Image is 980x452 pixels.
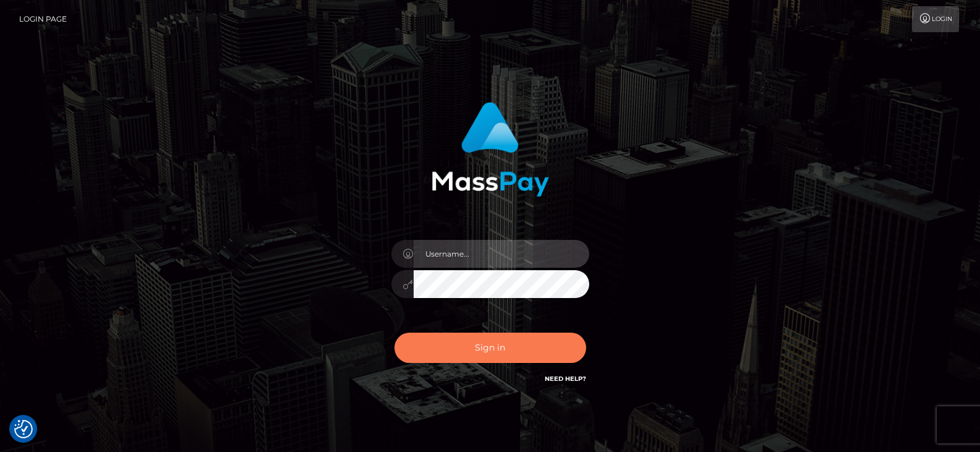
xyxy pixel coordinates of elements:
input: Username... [414,240,589,268]
img: Revisit consent button [14,420,33,438]
button: Consent Preferences [14,420,33,438]
a: Login Page [19,6,67,32]
a: Login [912,6,959,32]
a: Need Help? [545,375,586,383]
button: Sign in [394,333,586,363]
img: MassPay Login [432,102,549,197]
